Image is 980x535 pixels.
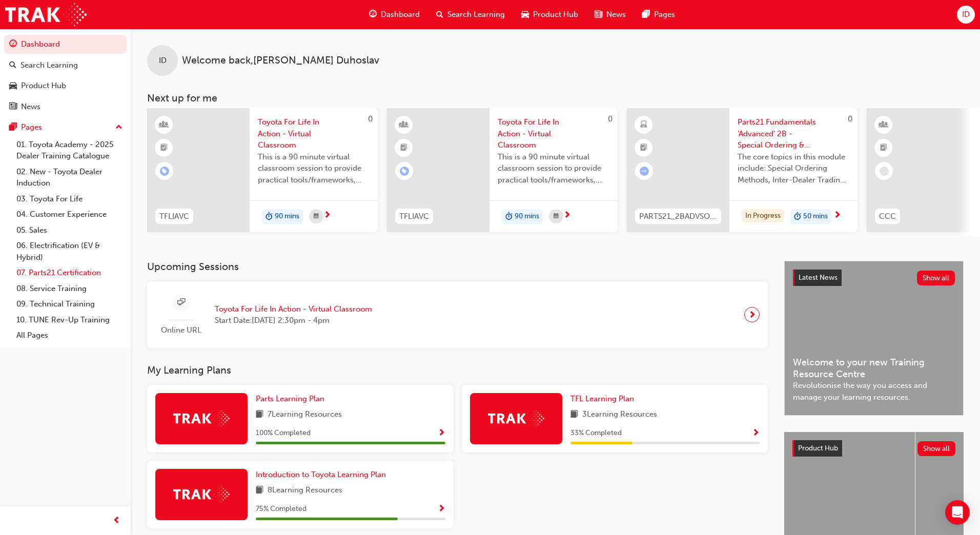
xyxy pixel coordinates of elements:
[147,108,378,232] a: 0TFLIAVCToyota For Life In Action - Virtual ClassroomThis is a 90 minute virtual classroom sessio...
[570,393,638,405] a: TFL Learning Plan
[793,357,955,380] span: Welcome to your new Training Resource Centre
[12,265,127,281] a: 07. Parts21 Certification
[505,210,513,223] span: duration-icon
[399,211,429,222] span: TFLIAVC
[4,118,127,137] button: Pages
[21,121,42,133] div: Pages
[21,101,40,113] div: News
[798,444,838,452] span: Product Hub
[314,210,319,223] span: calendar-icon
[738,151,849,186] span: The core topics in this module include: Special Ordering Methods, Inter-Dealer Trading and Introd...
[748,307,756,322] span: next-icon
[533,9,578,20] span: Product Hub
[256,393,329,405] a: Parts Learning Plan
[634,4,683,25] a: pages-iconPages
[608,114,612,124] span: 0
[159,211,189,222] span: TFLIAVC
[4,56,127,75] a: Search Learning
[4,35,127,54] a: Dashboard
[582,408,657,421] span: 3 Learning Resources
[428,4,513,25] a: search-iconSearch Learning
[147,261,768,273] h3: Upcoming Sessions
[323,211,331,220] span: next-icon
[570,408,578,421] span: book-icon
[917,271,955,285] button: Show all
[368,114,373,124] span: 0
[880,118,887,132] span: learningResourceType_INSTRUCTOR_LED-icon
[159,55,167,67] span: ID
[9,123,17,132] span: pages-icon
[361,4,428,25] a: guage-iconDashboard
[215,303,372,315] span: Toyota For Life In Action - Virtual Classroom
[794,210,801,223] span: duration-icon
[9,102,17,112] span: news-icon
[848,114,852,124] span: 0
[160,167,169,176] span: learningRecordVerb_ENROLL-icon
[115,121,122,134] span: up-icon
[742,209,784,223] div: In Progress
[12,281,127,297] a: 08. Service Training
[256,427,311,439] span: 100 % Completed
[803,211,828,222] span: 50 mins
[256,408,263,421] span: book-icon
[9,61,16,70] span: search-icon
[962,9,970,20] span: ID
[9,81,17,91] span: car-icon
[4,76,127,95] a: Product Hub
[752,427,760,440] button: Show Progress
[738,116,849,151] span: Parts21 Fundamentals 'Advanced' 2B - Special Ordering & Heijunka
[12,327,127,343] a: All Pages
[113,515,120,527] span: prev-icon
[438,503,445,516] button: Show Progress
[554,210,559,223] span: calendar-icon
[957,6,975,24] button: ID
[256,470,386,479] span: Introduction to Toyota Learning Plan
[488,410,544,426] img: Trak
[275,211,299,222] span: 90 mins
[880,167,889,176] span: learningRecordVerb_NONE-icon
[640,167,649,176] span: learningRecordVerb_ATTEMPT-icon
[266,210,273,223] span: duration-icon
[833,211,841,220] span: next-icon
[586,4,634,25] a: news-iconNews
[570,394,634,403] span: TFL Learning Plan
[258,116,370,151] span: Toyota For Life In Action - Virtual Classroom
[160,118,168,132] span: learningResourceType_INSTRUCTOR_LED-icon
[12,191,127,207] a: 03. Toyota For Life
[4,97,127,116] a: News
[256,484,263,497] span: book-icon
[12,312,127,328] a: 10. TUNE Rev-Up Training
[436,8,443,21] span: search-icon
[438,427,445,440] button: Show Progress
[639,211,717,222] span: PARTS21_2BADVSO_0522_EL
[784,261,964,416] a: Latest NewsShow allWelcome to your new Training Resource CentreRevolutionise the way you access a...
[131,92,980,104] h3: Next up for me
[12,137,127,164] a: 01. Toyota Academy - 2025 Dealer Training Catalogue
[369,8,377,21] span: guage-icon
[256,469,390,481] a: Introduction to Toyota Learning Plan
[752,429,760,438] span: Show Progress
[400,118,407,132] span: learningResourceType_INSTRUCTOR_LED-icon
[182,55,379,67] span: Welcome back , [PERSON_NAME] Duhoslav
[793,270,955,286] a: Latest NewsShow all
[498,151,609,186] span: This is a 90 minute virtual classroom session to provide practical tools/frameworks, behaviours a...
[155,324,207,336] span: Online URL
[173,486,230,502] img: Trak
[160,141,168,155] span: booktick-icon
[447,9,505,20] span: Search Learning
[4,33,127,118] button: DashboardSearch LearningProduct HubNews
[256,394,324,403] span: Parts Learning Plan
[177,296,185,309] span: sessionType_ONLINE_URL-icon
[792,440,955,457] a: Product HubShow all
[400,167,409,176] span: learningRecordVerb_ENROLL-icon
[5,3,87,26] a: Trak
[513,4,586,25] a: car-iconProduct Hub
[606,9,626,20] span: News
[12,222,127,238] a: 05. Sales
[917,441,956,456] button: Show all
[12,207,127,222] a: 04. Customer Experience
[268,408,342,421] span: 7 Learning Resources
[880,141,887,155] span: booktick-icon
[879,211,896,222] span: CCC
